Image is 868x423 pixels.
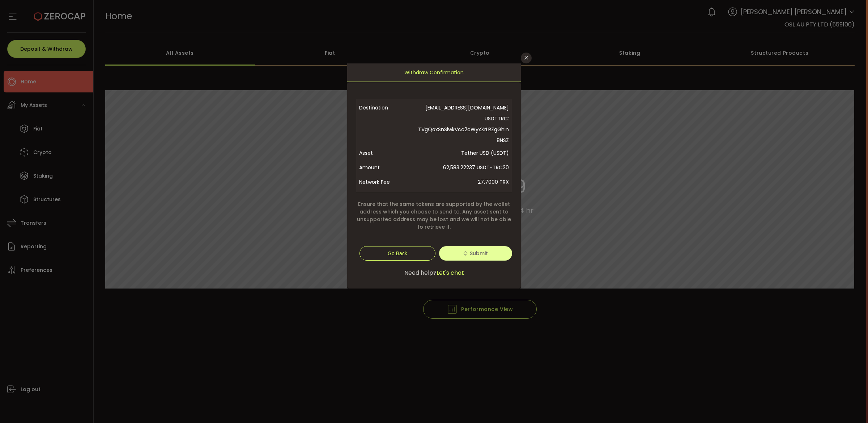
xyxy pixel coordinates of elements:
span: Let's chat [437,269,464,277]
span: Withdraw Confirmation [404,63,464,82]
span: Network Fee [359,175,417,189]
span: Destination [359,102,417,146]
span: 62,583.22237 USDT-TRC20 [417,160,509,175]
span: Asset [359,146,417,160]
iframe: Chat Widget [783,345,868,423]
span: Ensure that the same tokens are supported by the wallet address which you choose to send to. Any ... [356,200,512,231]
span: 27.7000 TRX [417,175,509,189]
span: Tether USD (USDT) [417,146,509,160]
span: Go Back [388,250,407,256]
div: dialog [347,63,521,289]
span: Amount [359,160,417,175]
span: [EMAIL_ADDRESS][DOMAIN_NAME] USDTTRC: TVgQoxSnSiwkVcc2cWyxXrLRZgGhin8NSZ [417,102,509,146]
span: Need help? [404,269,437,277]
button: Close [521,53,532,63]
button: Go Back [359,246,435,261]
